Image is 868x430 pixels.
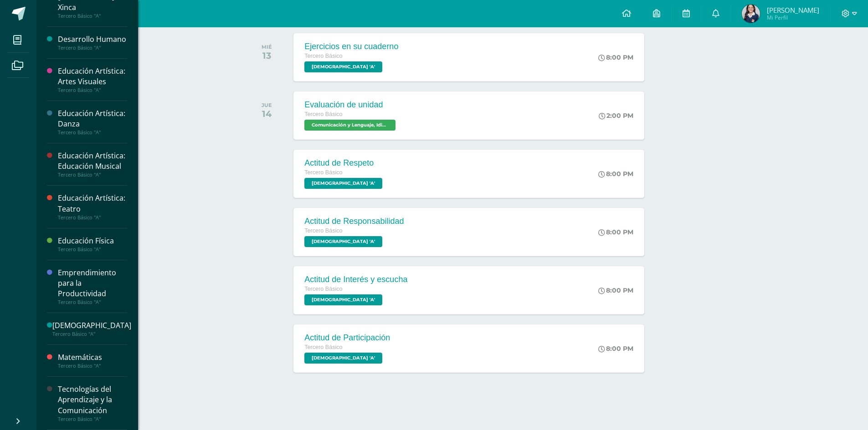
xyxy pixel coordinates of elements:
a: Emprendimiento para la ProductividadTercero Básico "A" [58,268,127,305]
a: Educación Artística: DanzaTercero Básico "A" [58,108,127,136]
div: [DEMOGRAPHIC_DATA] [52,320,131,331]
span: Tercero Básico [304,286,342,292]
span: Evangelización 'A' [304,353,382,364]
div: Tercero Básico "A" [58,246,127,253]
div: Actitud de Respeto [304,158,385,168]
div: Tercero Básico "A" [58,13,127,19]
a: Desarrollo HumanoTercero Básico "A" [58,34,127,51]
div: Actitud de Participación [304,333,390,343]
div: Tercero Básico "A" [58,129,127,136]
div: Desarrollo Humano [58,34,127,45]
div: Educación Artística: Danza [58,108,127,129]
div: Tercero Básico "A" [58,363,127,369]
div: Tercero Básico "A" [52,331,131,337]
div: Tercero Básico "A" [58,299,127,305]
div: Tercero Básico "A" [58,87,127,93]
div: Educación Física [58,236,127,246]
div: Actitud de Interés y escucha [304,275,407,284]
div: Actitud de Responsabilidad [304,217,404,226]
span: Evangelización 'A' [304,236,382,247]
a: Educación Artística: TeatroTercero Básico "A" [58,193,127,220]
div: Educación Artística: Teatro [58,193,127,214]
div: 8:00 PM [598,344,633,353]
div: JUE [262,102,272,108]
div: Tecnologías del Aprendizaje y la Comunicación [58,384,127,415]
a: Tecnologías del Aprendizaje y la ComunicaciónTercero Básico "A" [58,384,127,422]
span: Evangelización 'A' [304,178,382,189]
div: MIÉ [262,44,272,50]
div: Evaluación de unidad [304,100,398,110]
div: Ejercicios en su cuaderno [304,42,398,51]
a: [DEMOGRAPHIC_DATA]Tercero Básico "A" [52,320,131,337]
div: 14 [262,108,272,119]
a: MatemáticasTercero Básico "A" [58,352,127,369]
span: Tercero Básico [304,111,342,117]
div: 8:00 PM [598,170,633,178]
div: Educación Artística: Educación Musical [58,151,127,172]
div: Tercero Básico "A" [58,172,127,178]
span: Comunicación y Lenguaje, Idioma Español 'A' [304,120,395,131]
span: Tercero Básico [304,344,342,350]
div: 13 [262,50,272,61]
div: Educación Artística: Artes Visuales [58,66,127,87]
div: 8:00 PM [598,228,633,236]
div: Tercero Básico "A" [58,45,127,51]
span: Tercero Básico [304,169,342,176]
span: Evangelización 'A' [304,61,382,72]
div: Matemáticas [58,352,127,363]
a: Educación Artística: Educación MusicalTercero Básico "A" [58,151,127,178]
div: Tercero Básico "A" [58,416,127,422]
div: Emprendimiento para la Productividad [58,268,127,299]
div: 8:00 PM [598,53,633,61]
span: Tercero Básico [304,53,342,59]
span: Mi Perfil [767,14,819,21]
div: 2:00 PM [599,111,633,120]
img: 247608930fe9e8d457b9cdbfcb073c93.png [742,5,760,23]
div: 8:00 PM [598,286,633,294]
div: Tercero Básico "A" [58,214,127,221]
span: [PERSON_NAME] [767,5,819,15]
span: Tercero Básico [304,228,342,234]
span: Evangelización 'A' [304,294,382,305]
a: Educación FísicaTercero Básico "A" [58,236,127,253]
a: Educación Artística: Artes VisualesTercero Básico "A" [58,66,127,93]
